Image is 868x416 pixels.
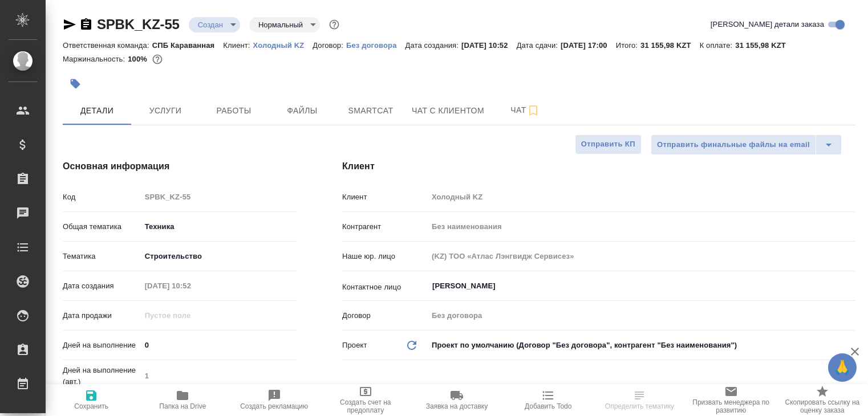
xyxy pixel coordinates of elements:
[63,18,76,31] button: Скопировать ссылку для ЯМессенджера
[346,41,405,50] p: Без договора
[651,134,816,155] button: Отправить финальные файлы на email
[320,384,411,416] button: Создать счет на предоплату
[63,191,141,203] p: Код
[342,221,428,233] p: Контрагент
[141,368,297,384] input: Пустое поле
[255,20,306,30] button: Нормальный
[189,17,240,32] div: Создан
[411,384,502,416] button: Заявка на доставку
[686,384,777,416] button: Призвать менеджера по развитию
[343,104,398,118] span: Smartcat
[141,189,297,205] input: Пустое поле
[777,384,868,416] button: Скопировать ссылку на оценку заказа
[327,398,404,414] span: Создать счет на предоплату
[575,134,642,154] button: Отправить КП
[63,340,141,351] p: Дней на выполнение
[63,160,297,173] h4: Основная информация
[833,356,852,380] span: 🙏
[517,41,561,50] p: Дата сдачи:
[253,41,313,50] p: Холодный KZ
[651,134,842,155] div: split button
[97,17,180,32] a: SPBK_KZ-55
[206,104,261,118] span: Работы
[616,41,640,50] p: Итого:
[346,40,405,50] a: Без договора
[63,310,141,321] p: Дата продажи
[426,402,488,410] span: Заявка на доставку
[253,40,313,50] a: Холодный KZ
[240,402,308,410] span: Создать рекламацию
[657,138,810,152] span: Отправить финальные файлы на email
[79,18,93,31] button: Скопировать ссылку
[128,55,150,63] p: 100%
[735,41,794,50] p: 31 155,98 KZT
[342,310,428,321] p: Договор
[428,307,855,324] input: Пустое поле
[342,160,855,173] h4: Клиент
[342,340,367,351] p: Проект
[412,104,484,118] span: Чат с клиентом
[405,41,461,50] p: Дата создания:
[461,41,517,50] p: [DATE] 10:52
[525,402,571,410] span: Добавить Todo
[561,41,616,50] p: [DATE] 17:00
[228,384,319,416] button: Создать рекламацию
[74,402,108,410] span: Сохранить
[594,384,685,416] button: Определить тематику
[849,285,851,287] button: Open
[498,103,553,117] span: Чат
[152,41,224,50] p: СПБ Караванная
[63,55,128,63] p: Маржинальность:
[70,104,124,118] span: Детали
[223,41,253,50] p: Клиент:
[63,71,88,96] button: Добавить тэг
[141,217,297,236] div: Техника
[640,41,700,50] p: 31 155,98 KZT
[784,398,861,414] span: Скопировать ссылку на оценку заказа
[141,247,297,266] div: Строительство
[342,251,428,262] p: Наше юр. лицо
[428,248,855,264] input: Пустое поле
[63,280,141,292] p: Дата создания
[63,221,141,233] p: Общая тематика
[150,52,165,67] button: 0.00 KZT;
[711,19,824,30] span: [PERSON_NAME] детали заказа
[700,41,736,50] p: К оплате:
[828,353,857,382] button: 🙏
[605,402,674,410] span: Определить тематику
[63,41,152,50] p: Ответственная команда:
[342,282,428,293] p: Контактное лицо
[141,307,241,324] input: Пустое поле
[313,41,346,50] p: Договор:
[428,336,855,355] div: Проект по умолчанию (Договор "Без договора", контрагент "Без наименования")
[502,384,594,416] button: Добавить Todo
[46,384,137,416] button: Сохранить
[428,218,855,235] input: Пустое поле
[141,337,297,353] input: ✎ Введи что-нибудь
[327,17,342,32] button: Доп статусы указывают на важность/срочность заказа
[138,104,193,118] span: Услуги
[63,365,141,388] p: Дней на выполнение (авт.)
[581,138,635,151] span: Отправить КП
[249,17,320,32] div: Создан
[63,251,141,262] p: Тематика
[141,278,241,294] input: Пустое поле
[159,402,206,410] span: Папка на Drive
[194,20,226,30] button: Создан
[137,384,228,416] button: Папка на Drive
[428,189,855,205] input: Пустое поле
[275,104,330,118] span: Файлы
[526,104,540,117] svg: Подписаться
[342,191,428,203] p: Клиент
[692,398,770,414] span: Призвать менеджера по развитию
